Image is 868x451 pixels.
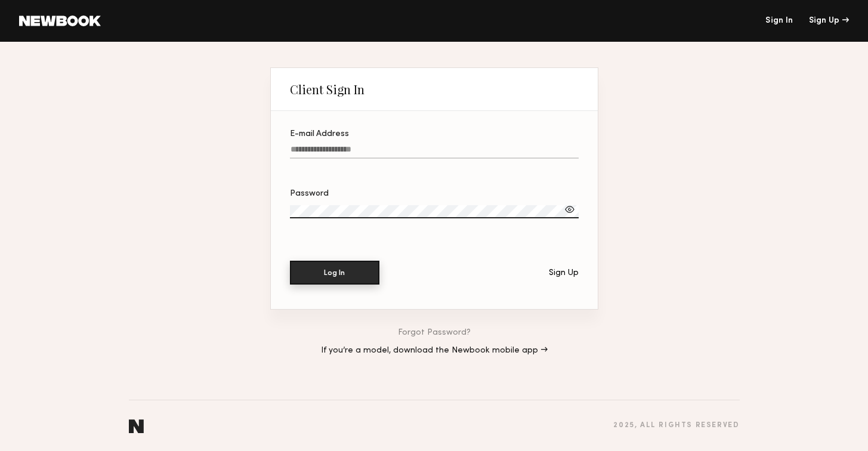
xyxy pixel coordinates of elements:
div: Sign Up [809,17,849,25]
a: Sign In [765,17,793,25]
button: Log In [290,261,379,285]
input: E-mail Address [290,145,579,159]
div: Password [290,190,579,198]
div: Sign Up [549,269,579,277]
a: Forgot Password? [398,329,471,337]
a: If you’re a model, download the Newbook mobile app → [321,347,548,355]
div: 2025 , all rights reserved [613,422,739,430]
div: Client Sign In [290,82,365,97]
div: E-mail Address [290,130,579,138]
input: Password [290,205,579,218]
